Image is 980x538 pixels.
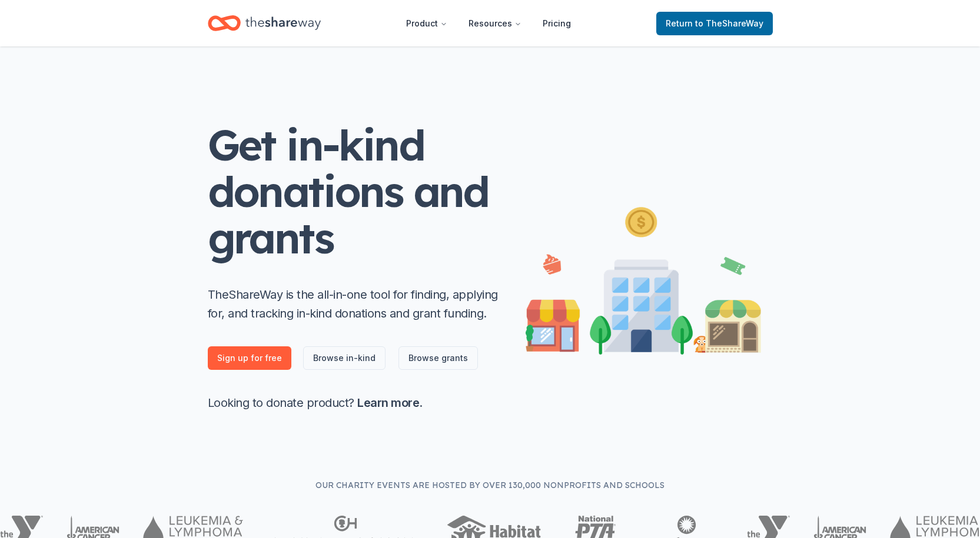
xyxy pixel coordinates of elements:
[397,12,457,35] button: Product
[459,12,531,35] button: Resources
[695,18,763,28] span: to TheShareWay
[533,12,580,35] a: Pricing
[656,12,773,35] a: Returnto TheShareWay
[208,393,502,412] p: Looking to donate product? .
[526,202,761,355] img: Illustration for landing page
[208,285,502,323] p: TheShareWay is the all-in-one tool for finding, applying for, and tracking in-kind donations and ...
[357,396,419,410] a: Learn more
[208,122,502,262] h1: Get in-kind donations and grants
[208,9,321,37] a: Home
[208,346,291,370] a: Sign up for free
[397,9,580,37] nav: Main
[666,16,763,31] span: Return
[398,346,478,370] a: Browse grants
[303,346,386,370] a: Browse in-kind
